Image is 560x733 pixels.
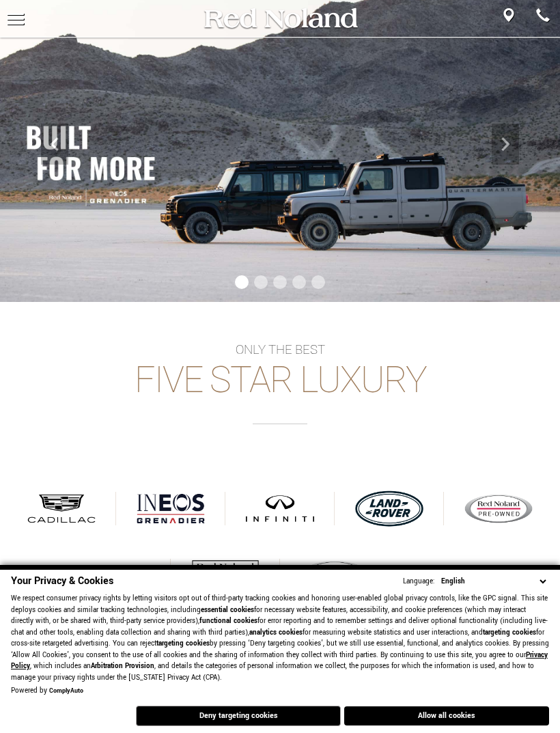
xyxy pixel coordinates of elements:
span: Go to slide 4 [292,275,306,289]
select: Language Select [438,575,549,587]
p: We respect consumer privacy rights by letting visitors opt out of third-party tracking cookies an... [11,593,549,683]
div: Previous [41,124,68,165]
strong: targeting cookies [483,628,536,637]
div: Next [492,124,519,165]
strong: analytics cookies [249,628,303,637]
strong: essential cookies [201,605,254,615]
span: Go to slide 5 [311,275,325,289]
a: ComplyAuto [49,687,83,695]
span: Go to slide 2 [254,275,268,289]
strong: functional cookies [199,616,257,626]
span: Go to slide 3 [273,275,287,289]
button: Allow all cookies [344,706,549,725]
button: Deny targeting cookies [136,706,341,726]
div: Language: [403,578,435,585]
strong: Arbitration Provision [91,661,154,671]
span: Go to slide 1 [235,275,249,289]
div: Powered by [11,687,83,695]
strong: targeting cookies [156,639,210,648]
a: Red Noland Auto Group [201,12,359,25]
img: Red Noland Auto Group [201,7,359,31]
span: Your Privacy & Cookies [11,574,113,588]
